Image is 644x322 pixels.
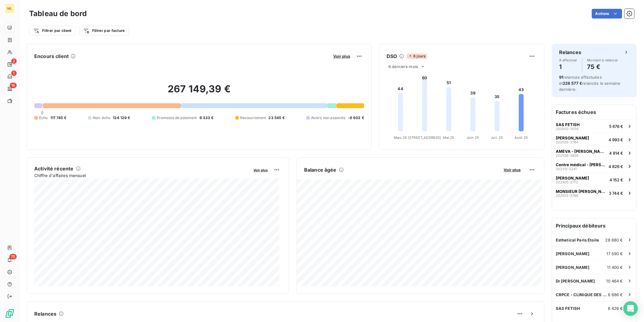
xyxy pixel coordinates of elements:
span: 3 744 € [609,191,623,196]
span: 4 914 € [609,151,623,156]
span: Recouvrement [240,115,266,121]
span: Échu [39,115,48,121]
span: SAS FETISH [556,122,580,127]
span: 91 [559,75,563,80]
span: 117 745 € [50,115,66,121]
span: Montant à relancer [587,58,618,62]
span: Voir plus [504,167,521,172]
span: 10 464 € [606,279,623,283]
span: 6 686 € [608,292,623,297]
h6: Activité récente [34,165,73,172]
span: 4 993 € [609,137,623,142]
span: Centre médical - [PERSON_NAME] [556,162,606,167]
button: Voir plus [331,53,352,59]
tspan: Août 25 [515,135,528,140]
button: Centre médical - [PERSON_NAME]202312-22414 826 € [552,159,636,173]
span: [PERSON_NAME] [556,176,589,180]
span: Voir plus [253,168,268,172]
button: Filtrer par facture [79,26,129,36]
a: 16 [5,84,14,94]
h4: 1 [559,62,577,72]
span: Voir plus [333,54,350,59]
span: Chiffre d'affaires mensuel [34,172,249,179]
span: 6 derniers mois [388,64,418,69]
h6: Factures échues [552,105,636,119]
span: 2 [11,58,17,64]
button: Actions [592,9,622,19]
span: 202503-3556 [556,127,579,131]
span: 124 129 € [113,115,130,121]
button: SAS FETISH202503-35565 676 € [552,119,636,133]
button: AMEVA - [PERSON_NAME]202506-38094 914 € [552,146,636,159]
h6: DSO [387,53,397,60]
span: 0 [41,110,43,115]
span: 17 590 € [607,251,623,256]
h6: Encours client [34,53,69,60]
span: 8 jours [407,53,427,59]
span: À effectuer [559,58,577,62]
span: AMEVA - [PERSON_NAME] [556,149,607,154]
span: 228 577 € [563,81,582,86]
span: Promesse de paiement [157,115,197,121]
h3: Tableau de bord [29,8,87,19]
span: [PERSON_NAME] [556,135,589,140]
span: 1 [11,70,17,76]
img: Logo LeanPay [5,309,15,318]
button: MONSIEUR [PERSON_NAME]202505-37963 744 € [552,186,636,200]
h6: Principaux débiteurs [552,218,636,233]
h6: Relances [559,49,581,56]
h4: 75 € [587,62,618,72]
span: 11 400 € [607,265,623,270]
span: MONSIEUR [PERSON_NAME] [556,189,606,194]
span: 202505-3796 [556,194,578,197]
span: Avoirs non associés [311,115,346,121]
span: 4 826 € [609,164,623,169]
div: ML [5,4,15,13]
span: -6 602 € [348,115,364,121]
button: [PERSON_NAME]202505-37844 993 € [552,133,636,146]
tspan: Mars 25 [394,135,407,140]
tspan: Mai 25 [443,135,454,140]
span: 23 545 € [269,115,285,121]
span: 8 333 € [200,115,214,121]
span: 202506-3809 [556,154,579,157]
span: CRPCE - CLINIQUE DES CHAMPS ELYSEES [556,292,608,297]
span: Esthetical Paris Etoile [556,238,599,242]
span: 4 152 € [609,177,623,182]
span: 202505-3784 [556,140,578,144]
span: 202405-2773 [556,180,578,184]
h2: 267 149,39 € [34,83,364,101]
a: 1 [5,72,14,81]
span: Dr [PERSON_NAME] [556,279,595,283]
a: 2 [5,60,14,69]
span: 5 676 € [609,124,623,129]
span: 16 [10,83,17,88]
span: 6 426 € [608,306,623,311]
tspan: Juil. 25 [491,135,503,140]
h6: Relances [34,310,56,317]
div: Open Intercom Messenger [623,301,638,316]
span: Non-échu [93,115,110,121]
button: Voir plus [502,167,522,173]
span: 28 680 € [605,238,623,242]
tspan: [STREET_ADDRESS] [408,135,441,140]
h6: Balance âgée [304,166,337,173]
tspan: Juin 25 [467,135,479,140]
span: SAS FETISH [556,306,580,311]
span: relances effectuées et relancés la semaine dernière. [559,75,621,92]
button: Voir plus [252,167,270,173]
button: Filtrer par client [29,26,75,36]
span: [PERSON_NAME] [556,251,590,256]
span: 202312-2241 [556,167,577,171]
button: [PERSON_NAME]202405-27734 152 € [552,173,636,186]
span: [PERSON_NAME] [556,265,590,270]
span: 75 [9,254,17,259]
